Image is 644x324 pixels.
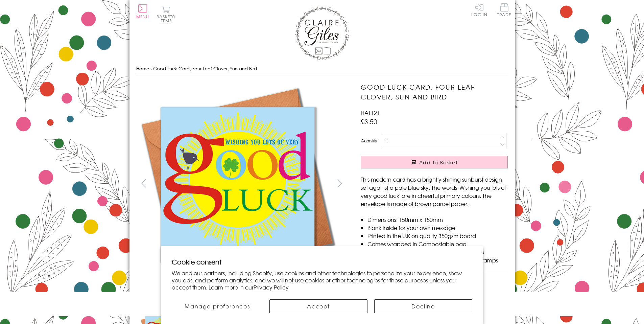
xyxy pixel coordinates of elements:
button: Accept [269,299,367,313]
span: £3.50 [361,117,377,126]
p: We and our partners, including Shopify, use cookies and other technologies to personalize your ex... [172,270,472,291]
li: Printed in the U.K on quality 350gsm board [367,232,508,240]
a: Trade [497,3,511,18]
a: Home [136,65,149,72]
a: Log In [471,3,487,17]
li: Dimensions: 150mm x 150mm [367,215,508,224]
a: Privacy Policy [254,283,289,291]
button: Manage preferences [172,299,263,313]
span: Trade [497,3,511,17]
nav: breadcrumbs [136,62,508,76]
p: This modern card has a brightly shining sunburst design set against a pale blue sky. The words 'W... [361,175,508,208]
button: Menu [136,4,149,19]
button: prev [136,176,151,191]
img: Claire Giles Greetings Cards [295,7,349,60]
button: Add to Basket [361,156,508,168]
span: Menu [136,14,149,20]
li: Blank inside for your own message [367,224,508,232]
button: Decline [374,299,472,313]
img: Good Luck Card, Four Leaf Clover, Sun and Bird [136,82,339,285]
li: Comes wrapped in Compostable bag [367,240,508,248]
span: › [150,65,152,72]
h1: Good Luck Card, Four Leaf Clover, Sun and Bird [361,82,508,102]
h2: Cookie consent [172,257,472,267]
span: Manage preferences [185,302,250,310]
span: 0 items [160,14,175,24]
span: HAT121 [361,109,380,117]
span: Add to Basket [419,159,458,166]
span: Good Luck Card, Four Leaf Clover, Sun and Bird [153,65,257,72]
button: next [332,176,347,191]
label: Quantity [361,138,377,144]
button: Basket0 items [157,5,175,23]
